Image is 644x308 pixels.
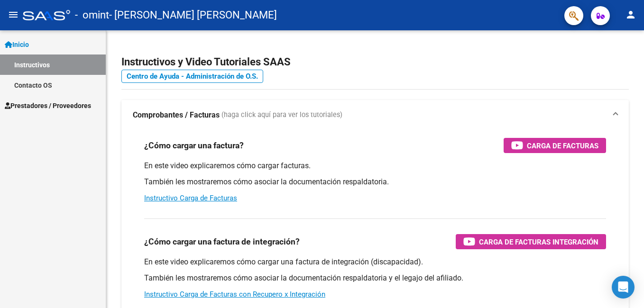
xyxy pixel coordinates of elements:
p: También les mostraremos cómo asociar la documentación respaldatoria y el legajo del afiliado. [144,273,606,283]
a: Centro de Ayuda - Administración de O.S. [121,70,263,83]
mat-icon: person [625,9,636,20]
div: Open Intercom Messenger [612,276,635,299]
h3: ¿Cómo cargar una factura? [144,139,244,152]
a: Instructivo Carga de Facturas [144,194,237,202]
span: Carga de Facturas Integración [479,236,598,248]
a: Instructivo Carga de Facturas con Recupero x Integración [144,290,325,299]
span: Carga de Facturas [527,140,598,152]
span: Prestadores / Proveedores [5,100,91,111]
button: Carga de Facturas [504,138,606,153]
p: En este video explicaremos cómo cargar facturas. [144,161,606,171]
p: También les mostraremos cómo asociar la documentación respaldatoria. [144,177,606,187]
mat-expansion-panel-header: Comprobantes / Facturas (haga click aquí para ver los tutoriales) [121,100,629,130]
h3: ¿Cómo cargar una factura de integración? [144,235,300,248]
h2: Instructivos y Video Tutoriales SAAS [121,53,629,71]
p: En este video explicaremos cómo cargar una factura de integración (discapacidad). [144,257,606,267]
strong: Comprobantes / Facturas [133,110,220,120]
span: (haga click aquí para ver los tutoriales) [221,110,342,120]
mat-icon: menu [8,9,19,20]
span: - [PERSON_NAME] [PERSON_NAME] [109,5,277,26]
button: Carga de Facturas Integración [456,234,606,249]
span: - omint [75,5,109,26]
span: Inicio [5,39,29,50]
